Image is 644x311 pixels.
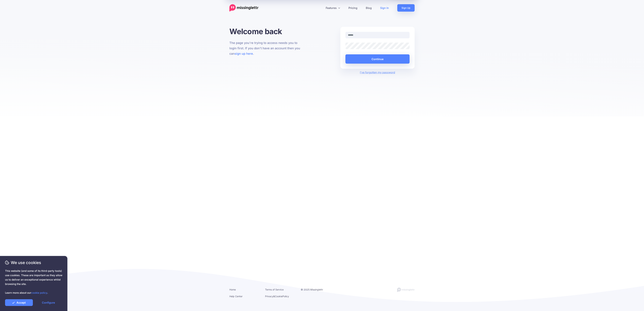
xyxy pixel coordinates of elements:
a: Cookie [275,295,282,298]
a: Sign Up [397,4,415,12]
p: The page you're trying to access needs you to login first. If you don't have an account then you ... [229,40,304,56]
button: Continue [345,54,410,64]
li: & Policy [265,294,296,298]
span: This website (and some of its third-party tools) use cookies. These are important as they allow u... [5,269,62,295]
a: Help Center [229,295,243,298]
a: Pricing [344,4,362,12]
a: Terms of Service [265,288,284,291]
a: Blog [362,4,376,12]
a: Accept [5,299,33,306]
a: Home [229,288,236,291]
span: We use cookies [5,260,62,266]
a: Features [321,4,344,12]
h1: Welcome back [229,27,304,36]
a: cookie policy [31,291,47,294]
a: I've forgotten my password [360,71,395,74]
a: Sign In [376,4,393,12]
a: Privacy [265,295,273,298]
a: sign up here [235,52,253,55]
a: Configure [35,299,62,306]
li: © 2025 Missinglettr [301,287,331,292]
